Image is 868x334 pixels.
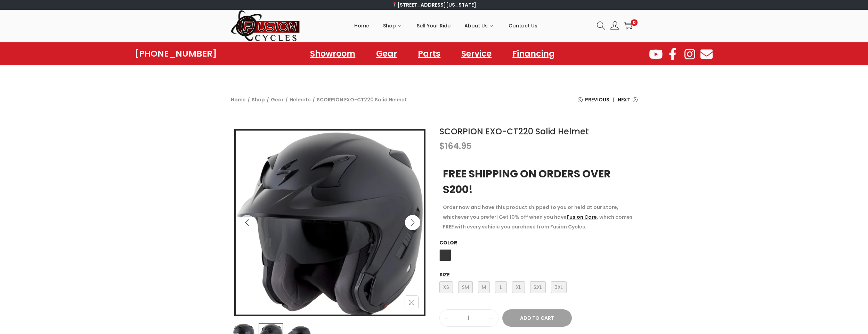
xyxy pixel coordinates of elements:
[618,95,638,110] a: Next
[567,214,597,220] a: Fusion Care
[405,215,420,230] button: Next
[240,215,255,230] button: Previous
[439,140,471,152] bdi: 164.95
[383,17,396,34] span: Shop
[252,96,265,103] a: Shop
[495,281,507,293] span: L
[509,10,537,41] a: Contact Us
[439,271,450,278] label: Size
[505,46,562,62] a: Financing
[135,49,217,59] a: [PHONE_NUMBER]
[458,281,473,293] span: SM
[509,17,537,34] span: Contact Us
[440,313,498,323] input: Product quantity
[267,95,269,105] span: /
[512,281,525,293] span: XL
[464,17,488,34] span: About Us
[231,10,300,42] img: Woostify retina logo
[300,10,592,41] nav: Primary navigation
[439,239,457,246] label: Color
[392,2,397,7] img: 📍
[271,96,284,103] a: Gear
[439,140,445,152] span: $
[369,46,404,62] a: Gear
[354,10,369,41] a: Home
[317,95,407,105] span: SCORPION EXO-CT220 Solid Helmet
[624,22,632,30] a: 0
[585,95,609,105] span: Previous
[417,17,451,34] span: Sell Your Ride
[417,10,451,41] a: Sell Your Ride
[392,1,476,8] a: [STREET_ADDRESS][US_STATE]
[290,96,311,103] a: Helmets
[454,46,498,62] a: Service
[578,95,609,110] a: Previous
[502,309,572,327] button: Add to Cart
[443,202,634,232] p: Order now and have this product shipped to you or held at our store, whichever you prefer! Get 10...
[443,166,634,197] h3: FREE SHIPPING ON ORDERS OVER $200!
[236,131,424,318] img: Product image
[313,95,315,105] span: /
[530,281,546,293] span: 2XL
[618,95,630,105] span: Next
[303,46,562,62] nav: Menu
[464,10,495,41] a: About Us
[285,95,288,105] span: /
[231,96,246,103] a: Home
[439,281,453,293] span: XS
[383,10,403,41] a: Shop
[551,281,567,293] span: 3XL
[248,95,250,105] span: /
[354,17,369,34] span: Home
[303,46,362,62] a: Showroom
[478,281,490,293] span: M
[411,46,447,62] a: Parts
